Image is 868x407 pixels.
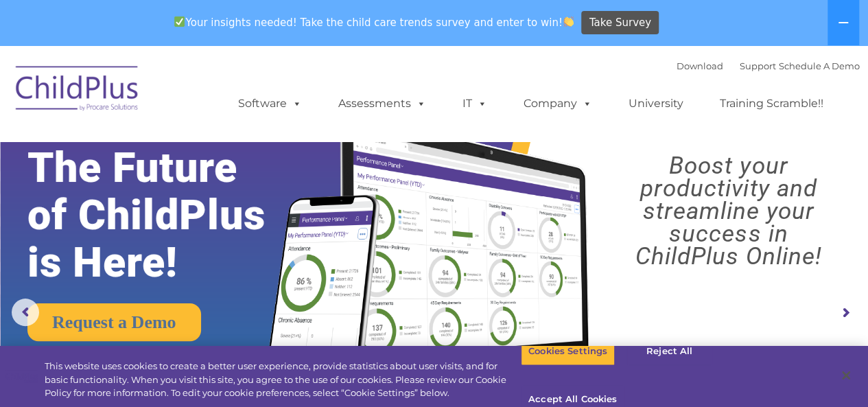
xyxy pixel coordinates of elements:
[600,154,857,268] rs-layer: Boost your productivity and streamline your success in ChildPlus Online!
[45,360,521,400] div: This website uses cookies to create a better user experience, provide statistics about user visit...
[325,90,440,117] a: Assessments
[521,337,615,366] button: Cookies Settings
[169,9,580,36] span: Your insights needed! Take the child care trends survey and enter to win!
[174,16,185,27] img: ✅
[706,90,837,117] a: Training Scramble!!
[589,11,651,35] span: Take Survey
[779,60,860,71] a: Schedule A Demo
[581,11,659,35] a: Take Survey
[677,60,860,71] font: |
[510,90,606,117] a: Company
[9,56,146,125] img: ChildPlus by Procare Solutions
[27,144,305,286] rs-layer: The Future of ChildPlus is Here!
[626,337,712,366] button: Reject All
[740,60,776,71] a: Support
[831,360,861,391] button: Close
[449,90,501,117] a: IT
[677,60,723,71] a: Download
[191,91,233,101] span: Last name
[563,16,574,27] img: 👏
[224,90,316,117] a: Software
[27,303,201,341] a: Request a Demo
[191,147,249,157] span: Phone number
[615,90,697,117] a: University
